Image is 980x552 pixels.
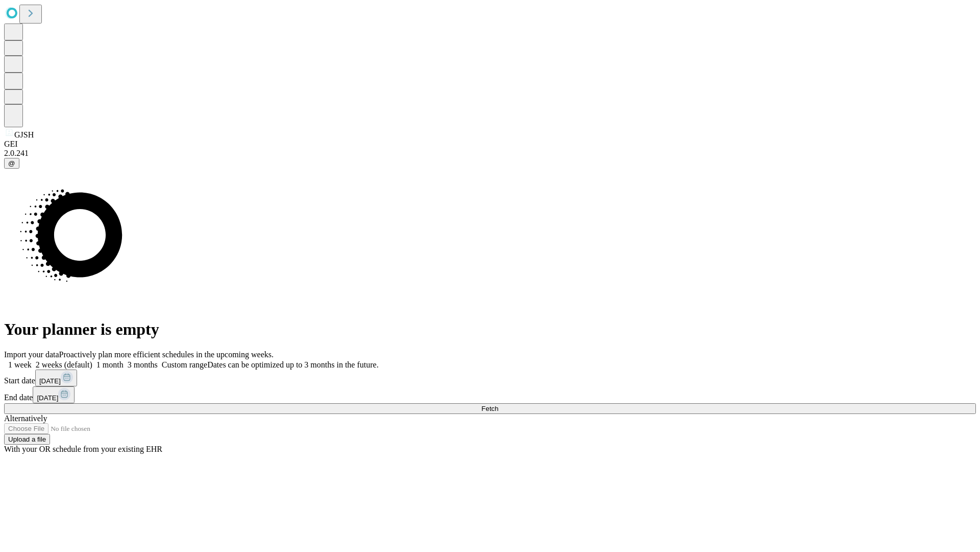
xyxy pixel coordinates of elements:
h1: Your planner is empty [4,320,976,339]
span: Custom range [162,360,207,369]
span: [DATE] [37,394,58,402]
button: Fetch [4,403,976,414]
button: Upload a file [4,434,50,445]
span: Alternatively [4,414,47,423]
div: GEI [4,140,976,149]
button: [DATE] [33,386,75,403]
span: GJSH [14,130,34,139]
div: End date [4,386,976,403]
button: [DATE] [35,370,77,386]
span: 1 week [8,360,32,369]
span: Fetch [481,405,498,412]
div: Start date [4,370,976,386]
span: 2 weeks (default) [36,360,92,369]
button: @ [4,158,19,169]
span: [DATE] [39,377,61,385]
span: Import your data [4,350,59,359]
span: Proactively plan more efficient schedules in the upcoming weeks. [59,350,274,359]
span: 1 month [96,360,124,369]
div: 2.0.241 [4,149,976,158]
span: With your OR schedule from your existing EHR [4,445,162,453]
span: 3 months [128,360,158,369]
span: Dates can be optimized up to 3 months in the future. [207,360,378,369]
span: @ [8,159,15,167]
